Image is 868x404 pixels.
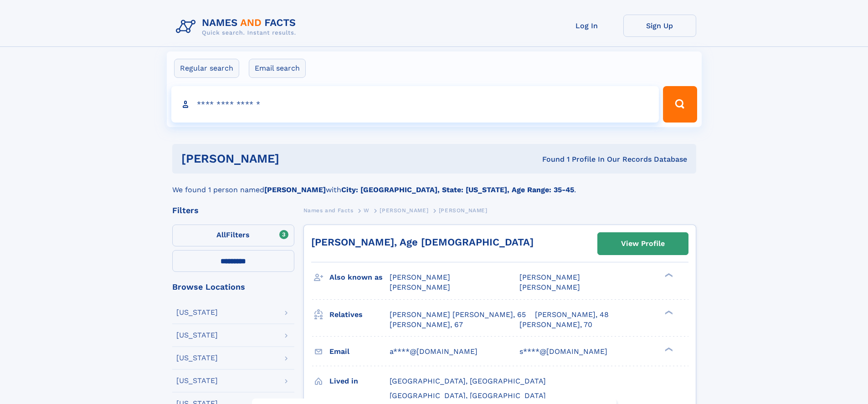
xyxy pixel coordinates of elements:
[172,15,303,39] img: Logo Names and Facts
[663,309,673,315] div: ❯
[390,377,546,385] span: [GEOGRAPHIC_DATA], [GEOGRAPHIC_DATA]
[329,344,390,359] h3: Email
[663,86,697,123] button: Search Button
[411,154,687,164] div: Found 1 Profile In Our Records Database
[311,236,534,248] a: [PERSON_NAME], Age [DEMOGRAPHIC_DATA]
[364,205,370,216] a: W
[380,207,428,214] span: [PERSON_NAME]
[176,309,218,316] div: [US_STATE]
[623,15,696,37] a: Sign Up
[249,59,306,78] label: Email search
[598,233,688,255] a: View Profile
[329,307,390,322] h3: Relatives
[181,153,411,164] h1: [PERSON_NAME]
[172,283,294,291] div: Browse Locations
[390,310,526,320] a: [PERSON_NAME] [PERSON_NAME], 65
[172,206,294,215] div: Filters
[176,377,218,384] div: [US_STATE]
[176,332,218,339] div: [US_STATE]
[519,283,580,291] span: [PERSON_NAME]
[341,185,574,194] b: City: [GEOGRAPHIC_DATA], State: [US_STATE], Age Range: 35-45
[519,273,580,281] span: [PERSON_NAME]
[364,207,370,214] span: W
[663,346,673,352] div: ❯
[390,320,463,330] a: [PERSON_NAME], 67
[264,185,326,194] b: [PERSON_NAME]
[216,230,226,239] span: All
[176,354,218,362] div: [US_STATE]
[550,15,623,37] a: Log In
[535,310,609,320] a: [PERSON_NAME], 48
[439,207,488,214] span: [PERSON_NAME]
[172,174,696,195] div: We found 1 person named with .
[390,391,546,400] span: [GEOGRAPHIC_DATA], [GEOGRAPHIC_DATA]
[329,373,390,389] h3: Lived in
[519,320,592,330] a: [PERSON_NAME], 70
[172,225,294,246] label: Filters
[329,270,390,285] h3: Also known as
[303,205,354,216] a: Names and Facts
[171,86,659,123] input: search input
[390,273,450,281] span: [PERSON_NAME]
[663,272,673,278] div: ❯
[390,283,450,291] span: [PERSON_NAME]
[380,205,428,216] a: [PERSON_NAME]
[174,59,239,78] label: Regular search
[621,233,665,254] div: View Profile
